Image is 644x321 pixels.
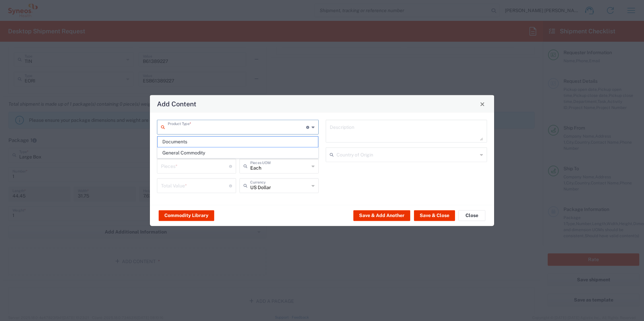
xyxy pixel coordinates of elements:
button: Commodity Library [159,210,214,221]
h4: Add Content [157,99,196,109]
span: General Commodity [158,148,318,158]
span: Documents [158,137,318,147]
button: Save & Add Another [353,210,410,221]
button: Close [458,210,485,221]
button: Close [478,99,487,109]
button: Save & Close [414,210,455,221]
